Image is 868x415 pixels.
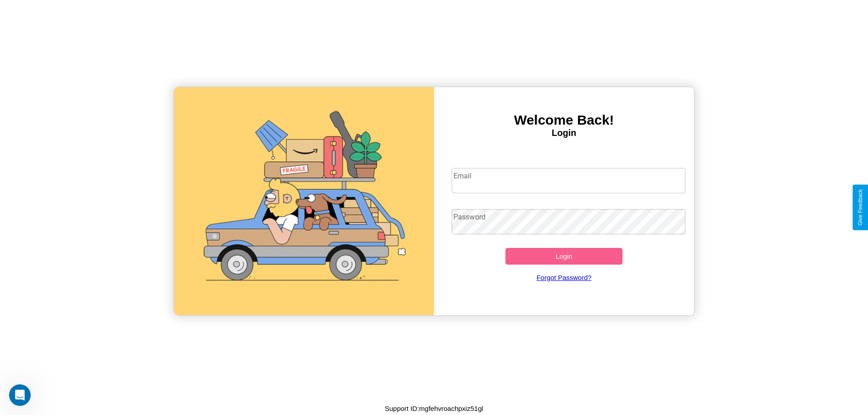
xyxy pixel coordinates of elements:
[9,384,31,406] iframe: Intercom live chat
[174,87,434,315] img: gif
[447,265,681,290] a: Forgot Password?
[505,248,623,265] button: Login
[434,128,694,138] h4: Login
[434,112,694,128] h3: Welcome Back!
[385,402,483,415] p: Support ID: mgfehvroachpxiz51gl
[857,189,863,226] div: Give Feedback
